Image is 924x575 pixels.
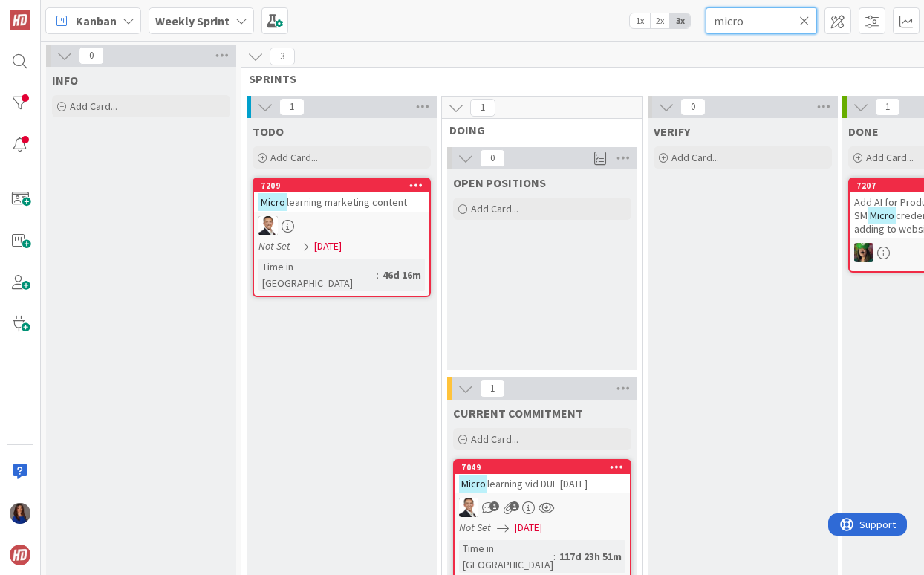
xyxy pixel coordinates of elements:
span: TODO [253,124,284,139]
div: 7049Microlearning vid DUE [DATE] [455,461,630,493]
span: DONE [848,124,879,139]
span: 2x [650,13,670,28]
span: Support [31,2,68,20]
div: 117d 23h 51m [556,548,625,565]
span: 1 [489,501,499,511]
span: 3 [270,48,295,65]
span: [DATE] [515,520,542,536]
div: 7209 [254,179,429,192]
div: 46d 16m [379,267,425,283]
span: VERIFY [654,124,690,139]
span: Add Card... [471,432,518,446]
span: : [553,548,556,565]
span: 1 [279,98,305,116]
span: learning marketing content [287,195,407,209]
span: 1x [630,13,650,28]
input: Quick Filter... [706,7,817,34]
span: 1 [480,380,505,397]
div: SL [455,498,630,517]
div: 7209 [261,181,429,191]
img: SL [459,498,478,517]
span: 3x [670,13,690,28]
i: Not Set [258,239,290,253]
i: Not Set [459,521,491,534]
div: 7049 [461,462,630,472]
img: avatar [10,545,30,565]
span: 1 [510,501,519,511]
a: 7209Microlearning marketing contentSLNot Set[DATE]Time in [GEOGRAPHIC_DATA]:46d 16m [253,178,431,297]
span: : [377,267,379,283]
span: Add Card... [671,151,719,164]
mark: Micro [459,475,487,492]
div: Time in [GEOGRAPHIC_DATA] [459,540,553,573]
b: Weekly Sprint [155,13,230,28]
span: Add Card... [270,151,318,164]
span: DOING [449,123,624,137]
img: SL [10,503,30,524]
div: 7209Microlearning marketing content [254,179,429,212]
div: 7049 [455,461,630,474]
span: [DATE] [314,238,342,254]
mark: Micro [868,207,896,224]
span: CURRENT COMMITMENT [453,406,583,420]
mark: Micro [258,193,287,210]
span: 1 [875,98,900,116]
img: Visit kanbanzone.com [10,10,30,30]
span: INFO [52,73,78,88]
span: Add Card... [70,100,117,113]
span: Kanban [76,12,117,30]
span: Add Card... [866,151,914,164]
img: SL [258,216,278,235]
span: learning vid DUE [DATE] [487,477,588,490]
span: 0 [79,47,104,65]
div: SL [254,216,429,235]
span: OPEN POSITIONS [453,175,546,190]
span: 1 [470,99,495,117]
img: SL [854,243,873,262]
span: 0 [480,149,505,167]
span: 0 [680,98,706,116]
div: Time in [GEOGRAPHIC_DATA] [258,259,377,291]
span: Add Card... [471,202,518,215]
